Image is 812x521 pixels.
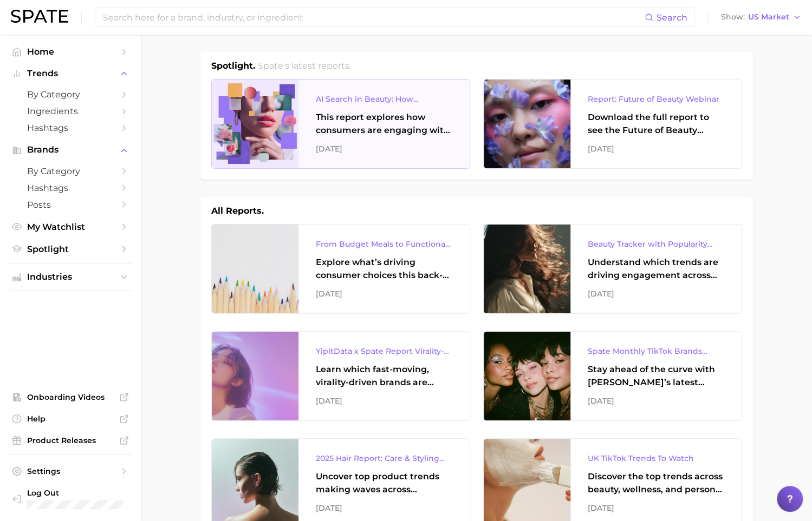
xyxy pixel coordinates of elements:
span: by Category [27,166,114,176]
div: From Budget Meals to Functional Snacks: Food & Beverage Trends Shaping Consumer Behavior This Sch... [316,238,452,250]
span: My Watchlist [27,222,114,232]
div: Uncover top product trends making waves across platforms — along with key insights into benefits,... [316,470,452,496]
h1: Spotlight. [211,60,255,72]
a: Onboarding Videos [9,389,132,405]
div: Download the full report to see the Future of Beauty trends we unpacked during the webinar. [588,111,724,137]
a: Help [9,411,132,427]
span: Brands [27,145,114,155]
div: Spate Monthly TikTok Brands Tracker [588,345,724,358]
div: Explore what’s driving consumer choices this back-to-school season From budget-friendly meals to ... [316,256,452,282]
div: UK TikTok Trends To Watch [588,452,724,465]
span: Help [27,414,114,424]
a: My Watchlist [9,219,132,235]
span: Product Releases [27,436,114,445]
div: This report explores how consumers are engaging with AI-powered search tools — and what it means ... [316,111,452,137]
a: Home [9,43,132,60]
a: by Category [9,163,132,180]
span: Hashtags [27,123,114,133]
h2: Spate's latest reports. [258,60,351,72]
span: Home [27,47,114,57]
span: Trends [27,69,114,78]
img: SPATE [11,10,68,23]
span: Onboarding Videos [27,392,114,402]
div: YipitData x Spate Report Virality-Driven Brands Are Taking a Slice of the Beauty Pie [316,345,452,358]
span: Show [721,14,745,20]
div: Report: Future of Beauty Webinar [588,93,724,105]
div: [DATE] [316,287,452,300]
a: Spate Monthly TikTok Brands TrackerStay ahead of the curve with [PERSON_NAME]’s latest monthly tr... [483,331,742,421]
button: Trends [9,65,132,82]
a: AI Search in Beauty: How Consumers Are Using ChatGPT vs. Google SearchThis report explores how co... [211,79,470,169]
span: Posts [27,200,114,210]
div: Understand which trends are driving engagement across platforms in the skin, hair, makeup, and fr... [588,256,724,282]
div: [DATE] [588,502,724,515]
span: Search [657,12,687,23]
button: Brands [9,142,132,158]
div: Beauty Tracker with Popularity Index [588,238,724,250]
span: US Market [748,14,789,20]
div: [DATE] [316,502,452,515]
span: Settings [27,466,114,476]
div: [DATE] [588,394,724,407]
a: Spotlight [9,241,132,258]
div: Stay ahead of the curve with [PERSON_NAME]’s latest monthly tracker, spotlighting the fastest-gro... [588,363,724,389]
a: YipitData x Spate Report Virality-Driven Brands Are Taking a Slice of the Beauty PieLearn which f... [211,331,470,421]
a: by Category [9,86,132,103]
div: [DATE] [588,287,724,300]
a: Ingredients [9,103,132,120]
a: Hashtags [9,180,132,196]
span: Log Out [27,488,124,498]
a: Beauty Tracker with Popularity IndexUnderstand which trends are driving engagement across platfor... [483,224,742,314]
div: Learn which fast-moving, virality-driven brands are leading the pack, the risks of viral growth, ... [316,363,452,389]
div: 2025 Hair Report: Care & Styling Products [316,452,452,465]
a: From Budget Meals to Functional Snacks: Food & Beverage Trends Shaping Consumer Behavior This Sch... [211,224,470,314]
span: Industries [27,272,114,282]
a: Posts [9,196,132,213]
div: [DATE] [316,394,452,407]
a: Product Releases [9,432,132,449]
div: Discover the top trends across beauty, wellness, and personal care on TikTok [GEOGRAPHIC_DATA]. [588,470,724,496]
a: Log out. Currently logged in with e-mail adam@spate.nyc. [9,485,132,512]
input: Search here for a brand, industry, or ingredient [102,8,645,27]
div: [DATE] [588,142,724,155]
button: ShowUS Market [718,10,804,24]
span: Spotlight [27,244,114,254]
div: AI Search in Beauty: How Consumers Are Using ChatGPT vs. Google Search [316,93,452,105]
a: Hashtags [9,120,132,136]
button: Industries [9,269,132,285]
a: Settings [9,463,132,479]
h1: All Reports. [211,205,264,217]
div: [DATE] [316,142,452,155]
span: Ingredients [27,106,114,116]
a: Report: Future of Beauty WebinarDownload the full report to see the Future of Beauty trends we un... [483,79,742,169]
span: by Category [27,89,114,100]
span: Hashtags [27,183,114,193]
